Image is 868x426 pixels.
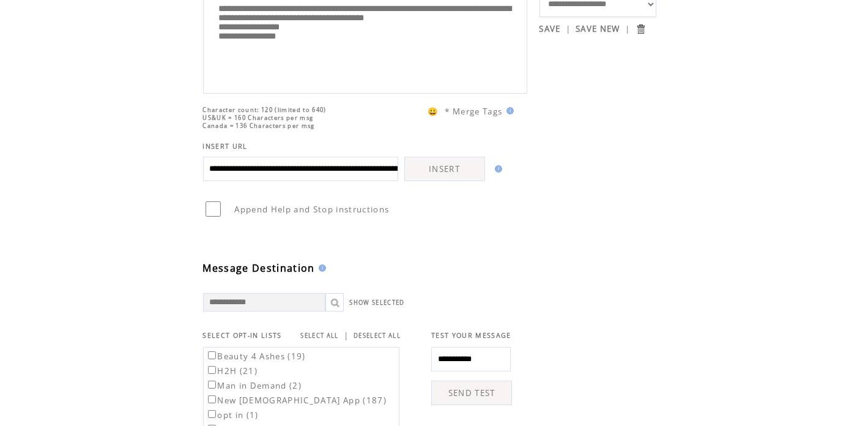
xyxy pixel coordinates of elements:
[203,114,314,122] span: US&UK = 160 Characters per msg
[235,204,390,215] span: Append Help and Stop instructions
[301,332,339,340] a: SELECT ALL
[206,380,302,391] label: Man in Demand (2)
[625,23,630,34] span: |
[206,351,306,362] label: Beauty 4 Ashes (19)
[344,330,349,341] span: |
[208,395,216,403] input: New [DEMOGRAPHIC_DATA] App (187)
[354,332,401,340] a: DESELECT ALL
[203,331,282,340] span: SELECT OPT-IN LISTS
[445,106,503,117] span: * Merge Tags
[566,23,571,34] span: |
[431,381,512,405] a: SEND TEST
[203,261,315,275] span: Message Destination
[203,106,327,114] span: Character count: 120 (limited to 640)
[428,106,439,117] span: 😀
[404,157,485,181] a: INSERT
[208,410,216,418] input: opt in (1)
[208,381,216,389] input: Man in Demand (2)
[208,351,216,359] input: Beauty 4 Ashes (19)
[491,165,502,173] img: help.gif
[206,365,258,376] label: H2H (21)
[203,122,315,130] span: Canada = 136 Characters per msg
[431,331,511,340] span: TEST YOUR MESSAGE
[208,366,216,374] input: H2H (21)
[635,23,647,35] input: Submit
[576,23,620,34] a: SAVE NEW
[206,409,259,420] label: opt in (1)
[350,299,405,307] a: SHOW SELECTED
[315,264,326,272] img: help.gif
[206,395,387,406] label: New [DEMOGRAPHIC_DATA] App (187)
[203,142,248,151] span: INSERT URL
[540,23,561,34] a: SAVE
[503,107,514,114] img: help.gif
